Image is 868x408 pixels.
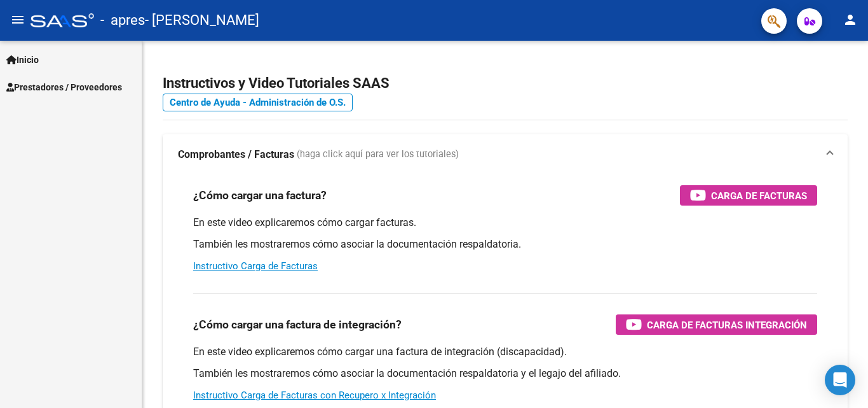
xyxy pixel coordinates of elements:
[100,6,145,34] span: - apres
[6,80,122,94] span: Prestadores / Proveedores
[711,188,807,204] span: Carga de Facturas
[145,6,259,34] span: - [PERSON_NAME]
[843,12,858,27] mat-icon: person
[193,216,817,230] p: En este video explicaremos cómo cargar facturas.
[6,53,39,67] span: Inicio
[825,365,855,395] div: Open Intercom Messenger
[193,237,817,251] p: También les mostraremos cómo asociar la documentación respaldatoria.
[163,134,848,175] mat-expansion-panel-header: Comprobantes / Facturas (haga click aquí para ver los tutoriales)
[193,186,327,204] h3: ¿Cómo cargar una factura?
[163,94,353,111] a: Centro de Ayuda - Administración de O.S.
[647,317,807,333] span: Carga de Facturas Integración
[193,345,817,359] p: En este video explicaremos cómo cargar una factura de integración (discapacidad).
[193,316,402,334] h3: ¿Cómo cargar una factura de integración?
[193,367,817,381] p: También les mostraremos cómo asociar la documentación respaldatoria y el legajo del afiliado.
[10,12,25,27] mat-icon: menu
[163,71,848,95] h2: Instructivos y Video Tutoriales SAAS
[680,185,817,206] button: Carga de Facturas
[178,148,294,162] strong: Comprobantes / Facturas
[193,260,318,272] a: Instructivo Carga de Facturas
[297,148,459,162] span: (haga click aquí para ver los tutoriales)
[616,314,817,335] button: Carga de Facturas Integración
[193,390,436,401] a: Instructivo Carga de Facturas con Recupero x Integración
